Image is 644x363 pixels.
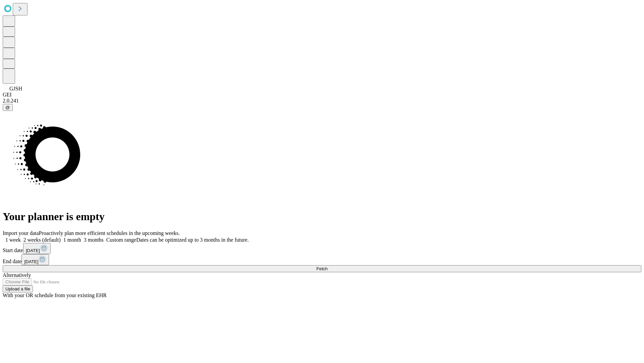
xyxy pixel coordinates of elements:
span: Custom range [106,237,136,243]
div: 2.0.241 [3,98,641,104]
span: Alternatively [3,272,31,278]
div: GEI [3,92,641,98]
button: @ [3,104,13,111]
span: Proactively plan more efficient schedules in the upcoming weeks. [39,230,180,236]
span: 1 week [5,237,21,243]
span: 1 month [63,237,81,243]
button: [DATE] [23,243,51,254]
button: Upload a file [3,285,33,292]
span: [DATE] [26,248,40,253]
span: Import your data [3,230,39,236]
div: End date [3,254,641,265]
h1: Your planner is empty [3,210,641,223]
span: GJSH [9,86,22,91]
span: 2 weeks (default) [23,237,61,243]
button: [DATE] [21,254,49,265]
span: With your OR schedule from your existing EHR [3,292,107,298]
span: 3 months [84,237,104,243]
span: Fetch [316,266,327,271]
span: Dates can be optimized up to 3 months in the future. [136,237,249,243]
span: @ [5,105,10,110]
button: Fetch [3,265,641,272]
span: [DATE] [24,259,38,264]
div: Start date [3,243,641,254]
